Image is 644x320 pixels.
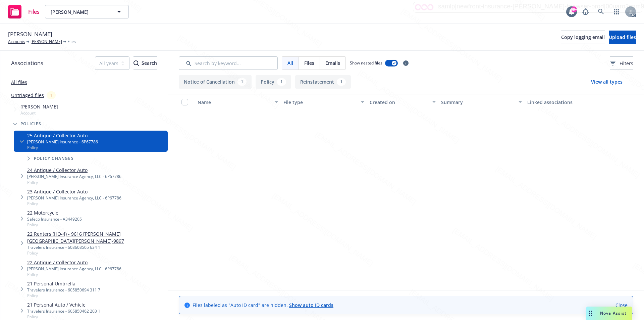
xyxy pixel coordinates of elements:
span: Policy [27,145,98,150]
span: Show nested files [350,60,382,66]
div: Name [198,99,271,106]
span: Policies [20,122,42,126]
div: Drag to move [586,307,595,320]
span: Account [20,110,58,116]
a: 22 Motorcycle [27,209,82,216]
span: Policy [27,222,82,228]
a: 21 Personal Auto / Vehicle [27,301,100,308]
a: Accounts [8,39,25,45]
div: 99+ [571,6,577,12]
a: 21 Personal Umbrella [27,280,100,287]
div: [PERSON_NAME] Insurance Agency, LLC - 6P67786 [27,174,121,179]
button: Linked associations [525,94,610,110]
span: Files [304,59,314,66]
a: Close [615,302,628,309]
a: [PERSON_NAME] [31,39,62,45]
div: Travelers Insurance - 605850462 203 1 [27,308,100,314]
a: Show auto ID cards [289,302,333,308]
span: Copy logging email [561,34,605,40]
button: View all types [580,75,633,89]
svg: Search [133,60,139,66]
div: 1 [277,78,286,86]
a: Untriaged files [11,92,44,99]
div: File type [283,99,357,106]
span: Files [28,9,40,14]
button: Summary [438,94,524,110]
span: Files [67,39,76,45]
div: Travelers Insurance - 605850694 311 7 [27,287,100,293]
div: Created on [370,99,429,106]
input: Select all [181,99,188,105]
button: Upload files [609,31,636,44]
span: Filters [610,60,633,67]
div: Safeco Insurance - A3449205 [27,216,82,222]
div: Linked associations [527,99,608,106]
a: 23 Antique / Collector Auto [27,188,121,195]
a: Switch app [610,5,623,18]
a: Report a Bug [579,5,592,18]
button: Name [195,94,281,110]
span: Policy [27,314,100,320]
a: 24 Antique / Collector Auto [27,167,121,174]
div: [PERSON_NAME] Insurance Agency, LLC - 6P67786 [27,195,121,201]
div: Search [133,57,157,70]
span: Filters [620,60,633,67]
button: Policy [256,75,291,89]
span: [PERSON_NAME] [51,8,109,15]
a: 25 Antique / Collector Auto [27,132,98,139]
div: 1 [237,78,247,86]
span: Associations [11,59,43,67]
span: Emails [325,59,340,66]
button: Copy logging email [561,31,605,44]
div: [PERSON_NAME] Insurance Agency, LLC - 6P67786 [27,266,121,272]
button: Nova Assist [586,307,632,320]
span: Policy changes [34,156,74,161]
button: Notice of Cancellation [179,75,252,89]
div: Travelers Insurance - 608608505 634 1 [27,244,165,250]
span: Policy [27,250,165,256]
a: Files [5,2,42,21]
span: Policy [27,201,121,207]
a: All files [11,79,27,85]
button: [PERSON_NAME] [45,5,129,18]
span: Upload files [609,34,636,40]
span: [PERSON_NAME] [8,30,52,39]
a: 22 Renters (HO-4) - 9616 [PERSON_NAME][GEOGRAPHIC_DATA][PERSON_NAME]-9897 [27,230,165,244]
div: [PERSON_NAME] Insurance - 6P67786 [27,139,98,145]
span: All [287,59,293,66]
button: Created on [367,94,439,110]
span: Policy [27,293,100,299]
span: Policy [27,272,121,277]
div: 1 [47,91,56,99]
div: 1 [337,78,346,86]
span: Policy [27,180,121,185]
a: Search [594,5,608,18]
button: Filters [610,56,633,70]
button: Reinstatement [295,75,351,89]
span: Nova Assist [600,310,627,316]
span: [PERSON_NAME] [20,103,58,110]
input: Search by keyword... [179,56,278,70]
div: Summary [441,99,514,106]
span: Files labeled as "Auto ID card" are hidden. [193,302,333,309]
a: 22 Antique / Collector Auto [27,259,121,266]
button: File type [281,94,367,110]
button: SearchSearch [133,56,157,70]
